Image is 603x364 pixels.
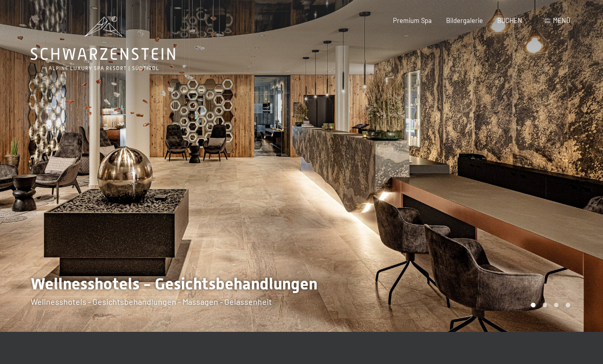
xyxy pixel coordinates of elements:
[527,303,570,307] div: Carousel Pagination
[553,16,570,25] span: Menü
[543,303,547,307] div: Carousel Page 2
[531,303,536,307] div: Carousel Page 1 (Current Slide)
[497,16,522,25] a: BUCHEN
[393,16,432,25] a: Premium Spa
[446,16,483,25] a: Bildergalerie
[554,303,559,307] div: Carousel Page 3
[566,303,570,307] div: Carousel Page 4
